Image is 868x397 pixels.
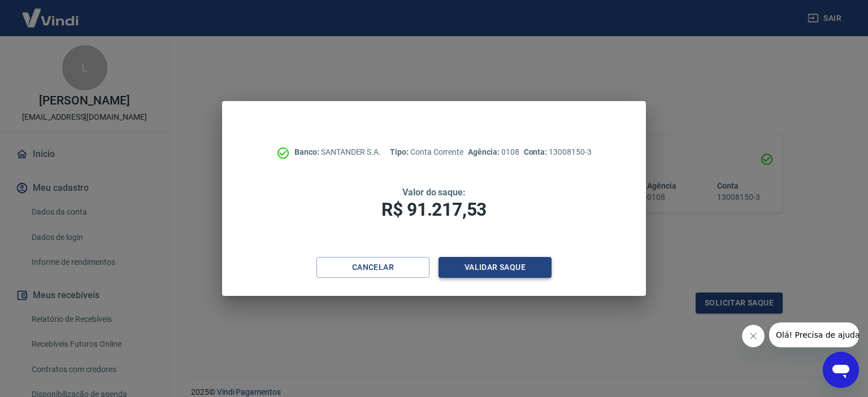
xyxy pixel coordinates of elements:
iframe: Fechar mensagem [742,325,765,347]
span: R$ 91.217,53 [381,199,487,220]
span: Olá! Precisa de ajuda? [7,8,95,17]
span: Banco: [294,147,321,156]
iframe: Mensagem da empresa [769,322,859,347]
span: Valor do saque: [402,187,466,198]
p: Conta Corrente [390,146,463,158]
p: 0108 [468,146,519,158]
p: 13008150-3 [524,146,592,158]
span: Conta: [524,147,549,156]
button: Validar saque [439,257,552,278]
span: Agência: [468,147,501,156]
iframe: Botão para abrir a janela de mensagens [823,352,859,388]
span: Tipo: [390,147,410,156]
button: Cancelar [316,257,429,278]
p: SANTANDER S.A. [294,146,381,158]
